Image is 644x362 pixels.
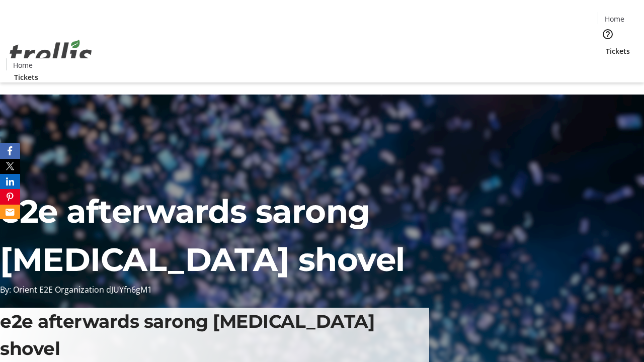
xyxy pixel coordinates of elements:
[7,60,39,70] a: Home
[598,14,630,24] a: Home
[6,29,96,79] img: Orient E2E Organization dJUYfn6gM1's Logo
[598,56,618,76] button: Cart
[14,72,38,82] span: Tickets
[605,14,624,24] span: Home
[598,46,638,56] a: Tickets
[6,72,46,82] a: Tickets
[13,60,33,70] span: Home
[606,46,630,56] span: Tickets
[598,24,618,44] button: Help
